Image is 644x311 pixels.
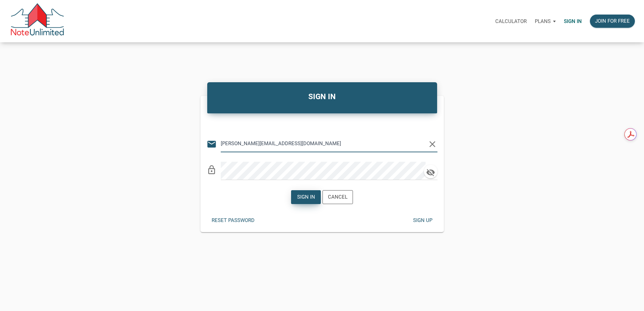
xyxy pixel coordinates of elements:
div: Cancel [328,193,348,201]
div: Reset password [212,217,255,224]
img: NoteUnlimited [10,3,65,39]
input: Email [221,136,427,151]
p: Sign in [564,18,582,24]
button: Plans [531,11,560,31]
div: Sign up [413,217,432,224]
i: lock_outline [207,165,217,175]
button: Join for free [590,15,635,28]
a: Plans [531,10,560,32]
h4: SIGN IN [212,91,432,103]
div: Sign in [297,193,315,201]
a: Calculator [491,10,531,32]
p: Plans [535,18,551,24]
i: email [207,139,217,149]
i: clear [427,139,437,149]
a: Join for free [586,10,639,32]
button: Sign up [408,214,437,227]
a: Sign in [560,10,586,32]
div: Join for free [595,17,630,25]
button: Cancel [323,190,353,204]
button: Reset password [207,214,260,227]
button: Sign in [291,190,321,204]
p: Calculator [495,18,527,24]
